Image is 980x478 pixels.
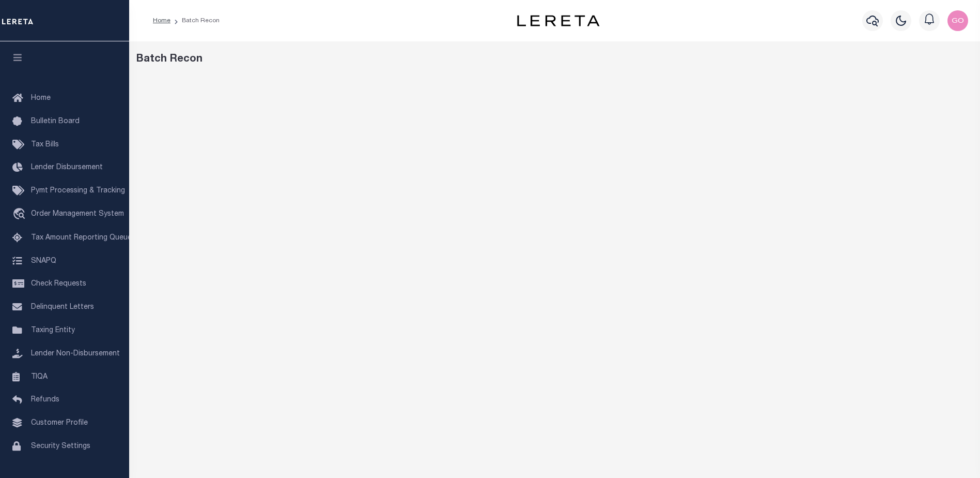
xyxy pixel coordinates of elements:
[31,327,75,334] span: Taxing Entity
[12,208,29,221] i: travel_explore
[31,187,125,195] span: Pymt Processing & Tracking
[31,443,90,450] span: Security Settings
[31,420,88,427] span: Customer Profile
[31,280,86,288] span: Check Requests
[31,257,56,264] span: SNAPQ
[153,18,170,24] a: Home
[170,16,220,25] li: Batch Recon
[31,141,59,148] span: Tax Bills
[31,304,94,311] span: Delinquent Letters
[31,211,124,218] span: Order Management System
[31,396,59,404] span: Refunds
[31,164,103,171] span: Lender Disbursement
[31,118,80,125] span: Bulletin Board
[31,350,120,357] span: Lender Non-Disbursement
[947,10,968,31] img: svg+xml;base64,PHN2ZyB4bWxucz0iaHR0cDovL3d3dy53My5vcmcvMjAwMC9zdmciIHBvaW50ZXItZXZlbnRzPSJub25lIi...
[136,52,973,67] div: Batch Recon
[517,15,600,26] img: logo-dark.svg
[31,373,48,380] span: TIQA
[31,234,132,242] span: Tax Amount Reporting Queue
[31,95,51,102] span: Home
